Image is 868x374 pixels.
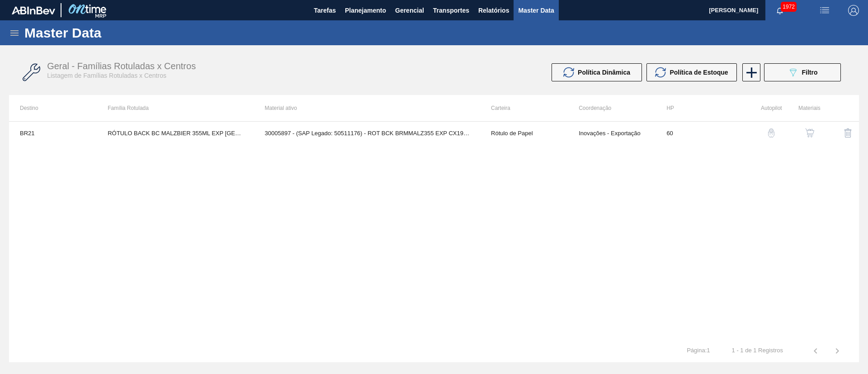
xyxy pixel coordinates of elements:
[646,63,741,81] div: Atualizar Política de Estoque em Massa
[799,122,821,144] button: shopping-cart-icon
[781,2,797,12] span: 1972
[345,5,386,16] span: Planejamento
[568,95,656,121] th: Coordenação
[480,95,568,121] th: Carteira
[656,95,743,121] th: HP
[47,61,196,71] span: Geral - Famílias Rotuladas x Centros
[741,63,759,81] div: Nova Família Rotulada x Centro
[518,5,554,16] span: Master Data
[848,5,859,16] img: Logout
[744,95,782,121] th: Autopilot
[819,5,830,16] img: userActions
[552,63,642,81] button: Política Dinâmica
[646,63,737,81] button: Política de Estoque
[670,69,728,76] span: Política de Estoque
[721,340,794,354] td: 1 - 1 de 1 Registros
[12,6,55,14] img: TNhmsLtSVTkK8tSr43FrP2fwEKptu5GPRR3wAAAABJRU5ErkJggg==
[97,122,254,144] td: RÓTULO BACK BC MALZBIER 355ML EXP [GEOGRAPHIC_DATA]
[759,63,845,81] div: Filtrar Família Rotulada x Centro
[480,122,568,144] td: Rótulo de Papel
[676,340,721,354] td: Página : 1
[837,122,859,144] button: delete-icon
[802,69,818,76] span: Filtro
[760,122,782,144] button: auto-pilot-icon
[843,128,854,138] img: delete-icon
[805,128,814,137] img: shopping-cart-icon
[764,63,841,81] button: Filtro
[552,63,646,81] div: Atualizar Política Dinâmica
[765,4,794,17] button: Notificações
[24,28,185,38] h1: Master Data
[9,122,97,144] td: BR21
[767,128,776,137] img: auto-pilot-icon
[395,5,424,16] span: Gerencial
[782,95,821,121] th: Materiais
[254,95,480,121] th: Material ativo
[656,122,743,144] td: 60
[254,122,480,144] td: 30005897 - (SAP Legado: 50511176) - ROT BCK BRMMALZ355 EXP CX194,4MIL C CBAR
[748,122,782,144] div: Configuração Auto Pilot
[47,72,166,79] span: Listagem de Famílias Rotuladas x Centros
[825,122,859,144] div: Excluir Família Rotulada X Centro
[568,122,656,144] td: Inovações - Exportação
[9,95,97,121] th: Destino
[433,5,469,16] span: Transportes
[787,122,821,144] div: Ver Materiais
[578,69,630,76] span: Política Dinâmica
[97,95,254,121] th: Família Rotulada
[314,5,336,16] span: Tarefas
[478,5,509,16] span: Relatórios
